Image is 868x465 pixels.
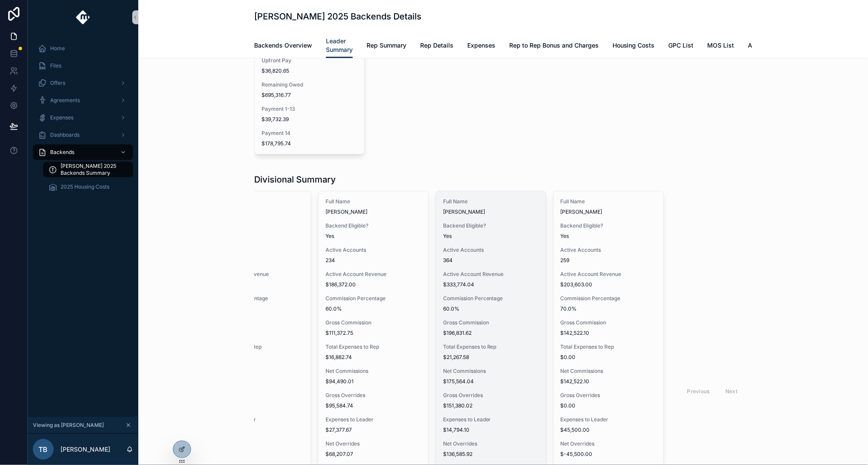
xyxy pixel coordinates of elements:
span: Active Accounts [325,247,421,253]
span: Active Account Revenue [443,271,539,278]
a: [PERSON_NAME] 2025 Backends Summary [43,162,133,177]
span: Active Accounts [561,247,657,253]
span: Full Name [208,198,304,205]
a: GPC List [669,38,694,55]
span: 214 [208,257,304,264]
span: $203,603.00 [561,281,657,288]
span: $131,090.98 [208,402,304,409]
span: [PERSON_NAME] [443,208,539,215]
span: Backend Eligible? [325,222,421,229]
span: Expenses [50,114,73,121]
span: [PERSON_NAME] [208,208,304,215]
a: Agreements [33,93,133,108]
span: MOS List [708,41,734,50]
span: $175,564.04 [443,378,539,385]
span: Commission Percentage [443,295,539,302]
span: $94,490.01 [325,378,421,385]
a: Backends [33,144,133,160]
a: Expenses [33,110,133,125]
div: scrollable content [28,35,138,206]
span: $695,316.77 [262,92,357,99]
span: $178,795.74 [262,140,357,147]
span: Remaining Owed [262,81,357,88]
span: Gross Overrides [208,392,304,399]
span: $111,372.75 [325,330,421,337]
span: $27,377.67 [325,427,421,433]
span: Net Commissions [561,368,657,375]
span: Yes [561,233,657,240]
span: $-45,500.00 [561,451,657,458]
span: $68,207.07 [325,451,421,458]
span: Expenses to Leader [561,416,657,423]
span: Commission Percentage [208,295,304,302]
span: $36,820.65 [262,67,357,74]
a: Rep to Rep Bonus and Charges [509,38,599,55]
span: Full Name [561,198,657,205]
h1: [PERSON_NAME] 2025 Backends Details [254,10,421,22]
span: $333,774.04 [443,281,539,288]
span: Total Expenses to Rep [208,343,304,350]
span: Viewing as [PERSON_NAME] [33,422,104,429]
span: Commission Percentage [561,295,657,302]
span: Gross Overrides [325,392,421,399]
span: Dashboards [50,131,80,138]
span: Active Account Revenue [561,271,657,278]
span: Leader Summary [326,37,353,54]
a: Backends Overview [254,38,312,55]
span: $136,585.92 [443,451,539,458]
span: Expenses to Leader [325,416,421,423]
span: Rep to Rep Bonus and Charges [509,41,599,50]
span: Net Overrides [561,440,657,447]
span: $142,522.10 [561,378,657,385]
h1: Divisional Summary [254,173,336,186]
span: Net Overrides [325,440,421,447]
span: $16,882.74 [325,354,421,361]
span: 259 [561,257,657,264]
span: Full Name [443,198,539,205]
span: 234 [325,257,421,264]
a: Rep Summary [367,38,406,55]
span: Commission Percentage [325,295,421,302]
span: Gross Commission [325,319,421,326]
span: Total Expenses to Rep [325,343,421,350]
span: Agreements [50,97,80,104]
span: $39,732.39 [262,116,357,123]
span: Yes [208,233,304,240]
span: [PERSON_NAME] 2025 Backends Summary [61,163,124,176]
span: Rep Summary [367,41,406,50]
span: Home [50,45,65,52]
span: Net Overrides [443,440,539,447]
span: Active Account Revenue [325,271,421,278]
span: GPC List [669,41,694,50]
a: Leader Summary [326,33,353,58]
span: $45,500.00 [561,427,657,433]
span: $142,522.10 [561,330,657,337]
span: $77,050.95 [208,378,304,385]
span: Active Accounts [443,247,539,253]
span: Yes [443,233,539,240]
span: $0.00 [561,402,657,409]
span: Backend Eligible? [561,222,657,229]
span: $27,960.35 [208,354,304,361]
span: $0.00 [561,354,657,361]
span: Gross Overrides [443,392,539,399]
span: 60.0% [443,305,539,312]
span: Expenses to Leader [208,416,304,423]
span: Gross Commission [443,319,539,326]
a: Expenses [467,38,495,55]
span: Backends [50,149,74,156]
span: Active Account Revenue [208,271,304,278]
span: Expenses to Leader [443,416,539,423]
span: $14,794.10 [443,427,539,433]
span: TB [39,444,48,455]
span: $24,367.53 [208,427,304,433]
a: Dashboards [33,127,133,143]
span: 60.0% [208,305,304,312]
span: Rep Details [420,41,453,50]
span: Backend Eligible? [208,222,304,229]
span: $21,267.58 [443,354,539,361]
span: [PERSON_NAME] [561,208,657,215]
a: Home [33,41,133,56]
span: Total Expenses to Rep [443,343,539,350]
span: Net Commissions [208,368,304,375]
